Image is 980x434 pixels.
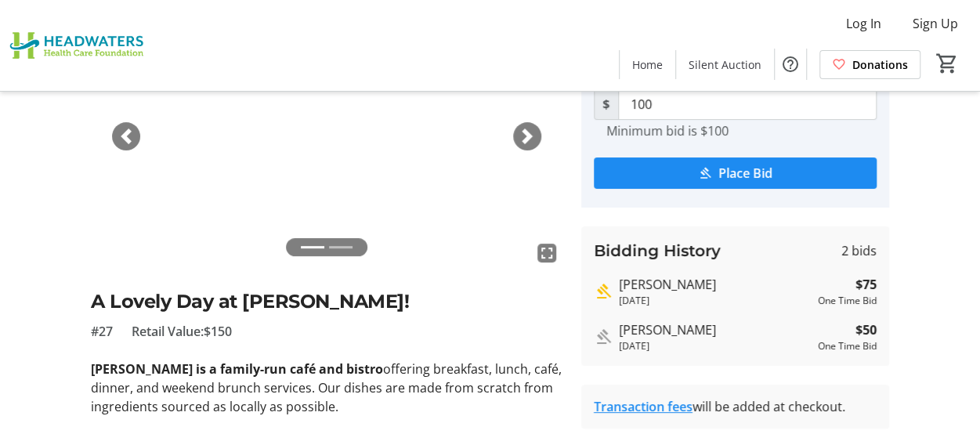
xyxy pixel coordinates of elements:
[718,164,772,183] span: Place Bid
[846,14,881,33] span: Log In
[834,11,894,36] button: Log In
[91,288,562,316] h2: A Lovely Day at [PERSON_NAME]!
[132,322,232,341] span: Retail Value: $150
[852,56,908,73] span: Donations
[775,49,806,80] button: Help
[91,322,113,341] span: #27
[91,4,562,269] img: Image
[619,294,812,308] div: [DATE]
[855,320,877,339] strong: $50
[594,327,613,346] mat-icon: Outbid
[632,56,663,73] span: Home
[619,320,812,339] div: [PERSON_NAME]
[855,275,877,294] strong: $75
[619,275,812,294] div: [PERSON_NAME]
[594,282,613,301] mat-icon: Highest bid
[913,14,958,33] span: Sign Up
[818,294,877,308] div: One Time Bid
[841,241,877,260] span: 2 bids
[594,89,619,120] span: $
[594,397,877,416] div: will be added at checkout.
[819,50,920,79] a: Donations
[594,398,693,415] a: Transaction fees
[818,339,877,353] div: One Time Bid
[9,6,149,85] img: Headwaters Health Care Foundation's Logo
[933,49,961,78] button: Cart
[619,339,812,353] div: [DATE]
[537,244,556,262] mat-icon: fullscreen
[594,239,721,262] h3: Bidding History
[689,56,761,73] span: Silent Auction
[606,123,729,139] tr-hint: Minimum bid is $100
[900,11,971,36] button: Sign Up
[594,157,877,189] button: Place Bid
[620,50,675,79] a: Home
[676,50,774,79] a: Silent Auction
[91,360,383,378] strong: [PERSON_NAME] is a family-run café and bistro
[91,360,562,416] p: offering breakfast, lunch, café, dinner, and weekend brunch services. Our dishes are made from sc...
